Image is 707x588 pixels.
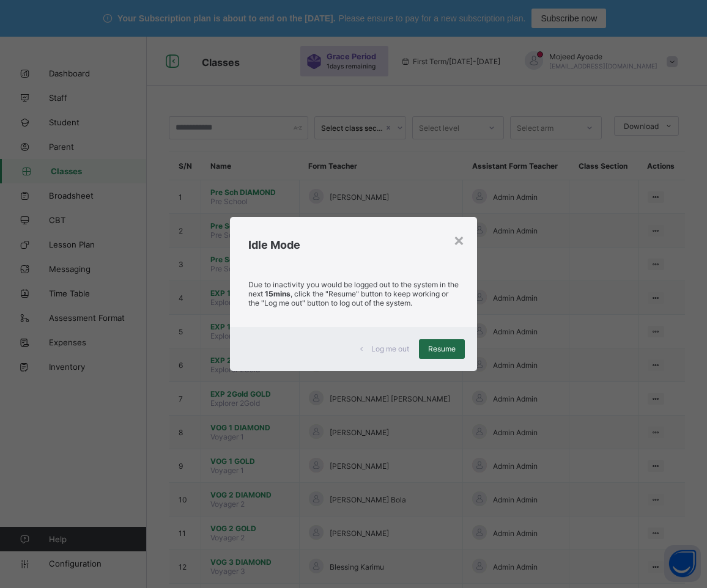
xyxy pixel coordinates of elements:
div: × [453,229,465,250]
span: Resume [428,344,456,353]
h2: Idle Mode [248,238,459,251]
span: Log me out [371,344,409,353]
strong: 15mins [265,289,291,298]
p: Due to inactivity you would be logged out to the system in the next , click the "Resume" button t... [248,280,459,307]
